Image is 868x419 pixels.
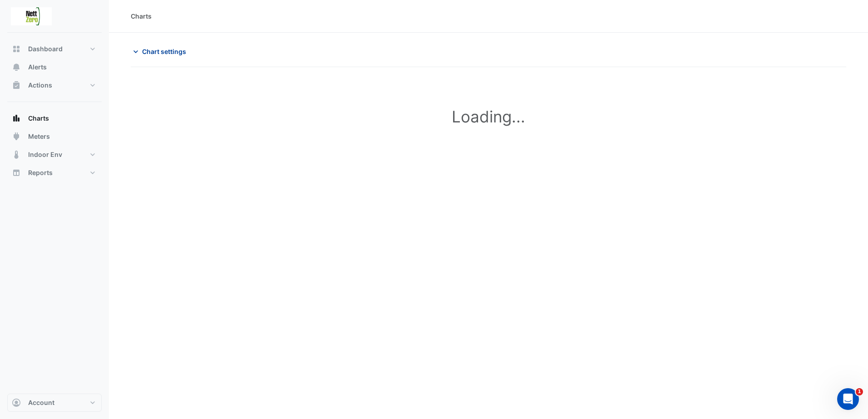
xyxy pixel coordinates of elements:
span: Dashboard [28,44,63,54]
span: Meters [28,132,50,141]
span: Account [28,398,54,407]
span: Alerts [28,63,47,72]
app-icon: Reports [12,168,21,177]
span: Chart settings [142,47,186,56]
button: Account [7,394,102,412]
button: Chart settings [131,44,192,59]
app-icon: Indoor Env [12,150,21,159]
app-icon: Actions [12,81,21,90]
iframe: Intercom live chat [837,388,859,410]
button: Actions [7,76,102,94]
img: Company Logo [11,7,52,25]
button: Indoor Env [7,146,102,164]
button: Meters [7,127,102,146]
app-icon: Alerts [12,63,21,72]
span: Indoor Env [28,150,62,159]
app-icon: Charts [12,114,21,123]
button: Alerts [7,58,102,76]
span: 1 [856,388,863,395]
button: Reports [7,164,102,182]
button: Charts [7,109,102,127]
div: Charts [131,11,152,21]
span: Reports [28,168,53,177]
h1: Loading... [151,107,826,126]
app-icon: Meters [12,132,21,141]
span: Actions [28,81,52,90]
app-icon: Dashboard [12,44,21,54]
span: Charts [28,114,49,123]
button: Dashboard [7,40,102,58]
